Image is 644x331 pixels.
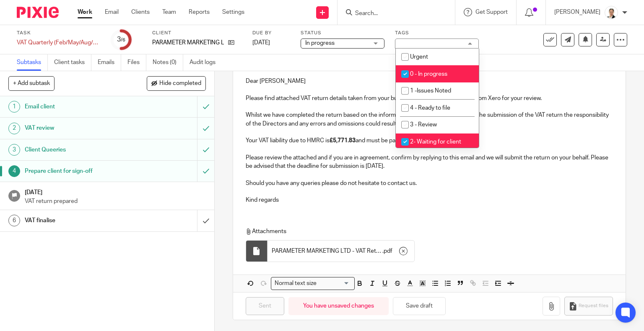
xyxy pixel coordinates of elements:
small: /6 [121,38,125,42]
button: Save draft [393,297,446,315]
span: pdf [384,247,392,255]
a: Settings [222,8,244,16]
label: Task [17,30,101,36]
button: + Add subtask [8,76,55,90]
h1: VAT review [25,122,134,134]
a: Emails [98,54,121,71]
h1: VAT finalise [25,214,134,227]
h1: [DATE] [25,186,206,197]
button: Hide completed [147,76,206,90]
span: Get Support [475,9,508,15]
p: Please review the attached and if you are in agreement, confirm by replying to this email and we ... [246,154,613,171]
div: 2 [8,123,20,134]
span: Request files [579,303,608,309]
label: Due by [252,30,290,36]
span: 4 - Ready to file [410,105,450,111]
span: PARAMETER MARKETING LTD - VAT Return [272,247,382,255]
div: Search for option [271,277,355,290]
span: In progress [305,40,335,46]
img: Pixie [17,7,59,18]
a: Email [105,8,119,16]
label: Tags [395,30,479,36]
label: Status [301,30,384,36]
div: You have unsaved changes [288,297,389,315]
h1: Prepare client for sign-off [25,165,134,177]
div: VAT Quarterly (Feb/May/Aug/Nov) [17,38,101,47]
div: 3 [8,144,20,156]
div: 3 [117,35,125,44]
a: Work [78,8,92,16]
span: 1 -Issues Noted [410,88,451,94]
p: [PERSON_NAME] [554,8,600,16]
div: . [267,241,414,262]
label: Client [152,30,242,36]
p: VAT return prepared [25,197,206,205]
span: 0 - In progress [410,71,447,77]
a: Team [162,8,176,16]
a: Reports [189,8,210,16]
span: [DATE] [252,40,270,46]
input: Search for option [319,279,350,288]
span: Urgent [410,54,428,60]
p: Kind regards [246,196,613,204]
div: 4 [8,165,20,177]
button: Request files [564,297,613,316]
a: Clients [131,8,150,16]
img: Untitled%20(5%20%C3%97%205%20cm)%20(2).png [605,6,618,19]
div: 1 [8,101,20,113]
a: Files [127,54,146,71]
a: Subtasks [17,54,48,71]
p: Whilst we have completed the return based on the information provided HMRC consider the submissio... [246,111,613,128]
input: Search [354,10,430,18]
h1: Email client [25,100,134,113]
p: Please find attached VAT return details taken from your business income and expenses from Xero fo... [246,94,613,103]
span: Hide completed [159,80,201,87]
span: 3 - Review [410,122,437,128]
a: Notes (0) [153,54,183,71]
p: Dear [PERSON_NAME] [246,77,613,85]
a: Audit logs [190,54,222,71]
p: Should you have any queries please do not hesitate to contact us. [246,179,613,187]
h1: Client Queeries [25,144,134,156]
strong: £5,771.83 [330,138,356,144]
span: Normal text size [273,279,319,288]
span: 2- Waiting for client [410,139,461,145]
a: Client tasks [54,54,91,71]
p: Your VAT liability due to HMRC is and must be paid by the [DATE]. [246,136,613,145]
div: 6 [8,215,20,226]
p: Attachments [246,227,606,236]
p: PARAMETER MARKETING LTD [152,38,224,47]
input: Sent [246,297,284,315]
